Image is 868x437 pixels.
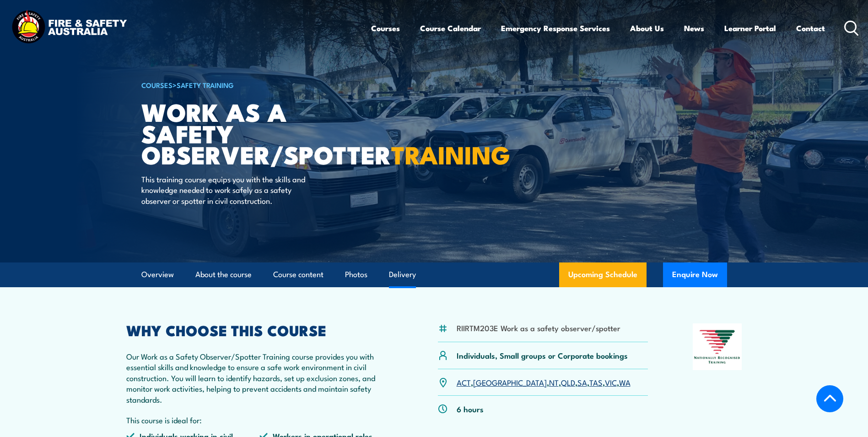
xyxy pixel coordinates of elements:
a: Photos [345,262,367,287]
h6: > [141,79,367,90]
a: Emergency Response Services [501,16,610,40]
a: Course content [273,262,323,287]
a: Course Calendar [420,16,481,40]
a: ACT [457,377,471,388]
h1: Work as a Safety Observer/Spotter [141,101,367,165]
a: Courses [371,16,400,40]
a: Safety Training [177,80,234,90]
p: Individuals, Small groups or Corporate bookings [457,350,628,361]
a: [GEOGRAPHIC_DATA] [473,377,547,388]
strong: TRAINING [391,135,510,173]
p: , , , , , , , [457,377,631,388]
a: About the course [195,262,252,287]
a: QLD [561,377,575,388]
a: Upcoming Schedule [559,262,647,287]
a: WA [619,377,631,388]
img: Nationally Recognised Training logo. [693,323,742,370]
a: About Us [630,16,664,40]
a: Learner Portal [724,16,776,40]
p: 6 hours [457,404,484,414]
p: This course is ideal for: [126,415,394,425]
a: VIC [605,377,617,388]
li: RIIRTM203E Work as a safety observer/spotter [457,322,620,333]
a: NT [549,377,559,388]
a: Delivery [389,262,416,287]
a: Contact [796,16,825,40]
a: SA [577,377,587,388]
button: Enquire Now [663,262,727,287]
h2: WHY CHOOSE THIS COURSE [126,323,394,336]
p: Our Work as a Safety Observer/Spotter Training course provides you with essential skills and know... [126,351,394,404]
p: This training course equips you with the skills and knowledge needed to work safely as a safety o... [141,174,308,206]
a: News [684,16,704,40]
a: COURSES [141,80,173,90]
a: TAS [589,377,603,388]
a: Overview [141,262,174,287]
